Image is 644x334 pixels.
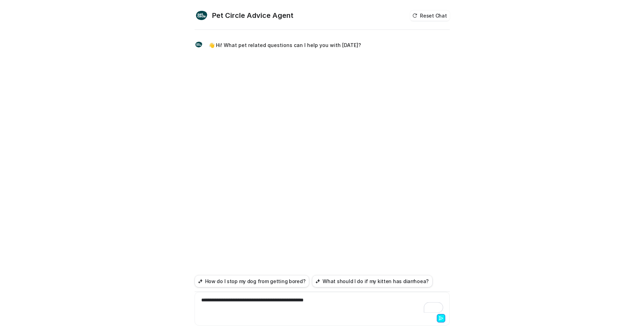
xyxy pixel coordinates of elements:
[195,8,209,22] img: Widget
[312,275,433,287] button: What should I do if my kitten has diarrhoea?
[195,275,310,287] button: How do I stop my dog from getting bored?
[195,40,203,49] img: Widget
[212,11,293,20] h2: Pet Circle Advice Agent
[196,296,448,313] div: To enrich screen reader interactions, please activate Accessibility in Grammarly extension settings
[410,11,449,21] button: Reset Chat
[209,41,361,49] p: 👋 Hi! What pet related questions can I help you with [DATE]?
